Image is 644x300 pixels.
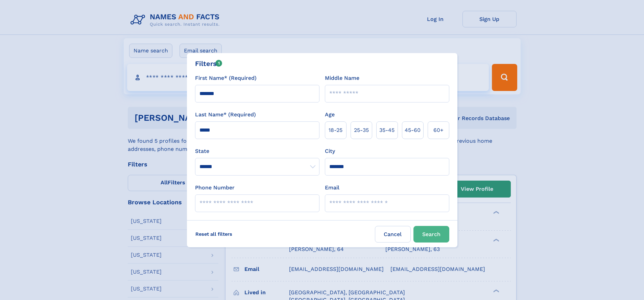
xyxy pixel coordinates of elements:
div: Filters [195,59,222,69]
button: Search [413,226,449,243]
span: 35‑45 [379,126,395,134]
label: Cancel [375,226,411,243]
label: Reset all filters [191,226,237,242]
span: 45‑60 [405,126,421,134]
label: City [325,147,335,155]
span: 18‑25 [329,126,342,134]
label: Last Name* (Required) [195,111,256,119]
label: State [195,147,319,155]
span: 60+ [433,126,444,134]
label: Age [325,111,335,119]
label: Email [325,184,339,192]
label: Phone Number [195,184,235,192]
label: Middle Name [325,74,359,82]
span: 25‑35 [354,126,369,134]
label: First Name* (Required) [195,74,257,82]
